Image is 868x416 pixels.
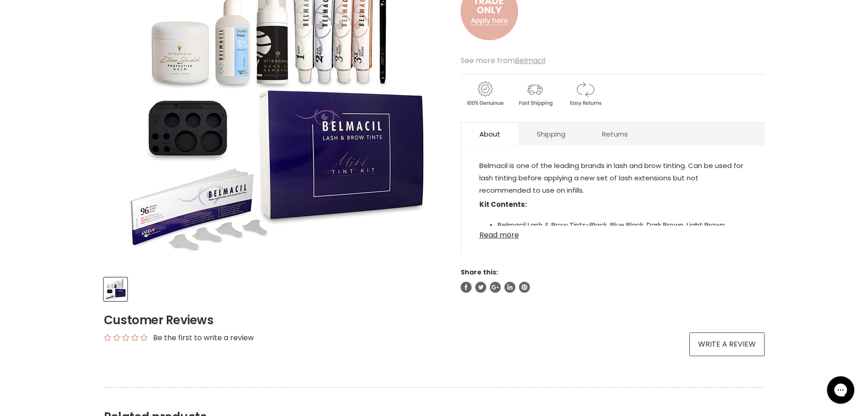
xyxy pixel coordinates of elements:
aside: Share this: [461,268,765,293]
h2: Customer Reviews [104,312,765,328]
span: See more from [461,55,545,66]
a: About [461,123,519,145]
img: shipping.gif [511,80,559,108]
div: Product thumbnails [103,275,446,301]
strong: Kit Contents: [479,200,527,209]
p: Belmacil is one of the leading brands in lash and brow tinting. Can be used for lash tinting befo... [479,159,746,198]
span: Share this: [461,268,498,277]
div: Be the first to write a review [153,333,254,343]
li: Belmacil Lash & Brow Tints-Black, Blue Black, Dark Brown, Light Brown [498,219,746,231]
img: genuine.gif [461,80,509,108]
iframe: Gorgias live chat messenger [822,373,859,407]
a: Write a review [689,332,765,356]
button: Belmacil Mini Tint Kit [104,278,127,301]
img: returns.gif [561,80,609,108]
a: Belmacil [515,55,545,66]
img: Belmacil Mini Tint Kit [105,279,126,300]
a: Returns [584,123,646,145]
a: Shipping [519,123,584,145]
a: Read more [479,226,746,239]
